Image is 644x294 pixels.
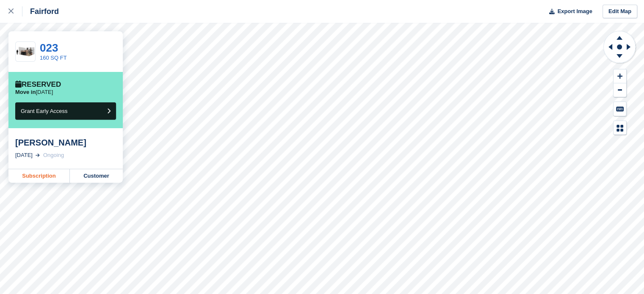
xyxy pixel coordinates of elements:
[21,108,68,114] span: Grant Early Access
[614,69,626,83] button: Zoom In
[614,83,626,97] button: Zoom Out
[15,80,61,89] div: Reserved
[36,154,40,157] img: arrow-right-light-icn-cde0832a797a2874e46488d9cf13f60e5c3a73dbe684e267c42b8395dfbc2abf.svg
[43,151,64,159] div: Ongoing
[16,44,35,59] img: 150-sqft-unit.jpg
[603,5,637,19] a: Edit Map
[15,89,53,96] p: [DATE]
[557,7,592,16] span: Export Image
[70,169,123,183] a: Customer
[22,6,59,16] div: Fairford
[15,151,33,159] div: [DATE]
[8,169,70,183] a: Subscription
[40,55,67,61] a: 160 SQ FT
[544,5,592,19] button: Export Image
[15,137,116,148] div: [PERSON_NAME]
[15,89,36,95] span: Move in
[614,102,626,116] button: Keyboard Shortcuts
[614,121,626,135] button: Map Legend
[15,102,116,120] button: Grant Early Access
[40,41,58,54] a: 023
